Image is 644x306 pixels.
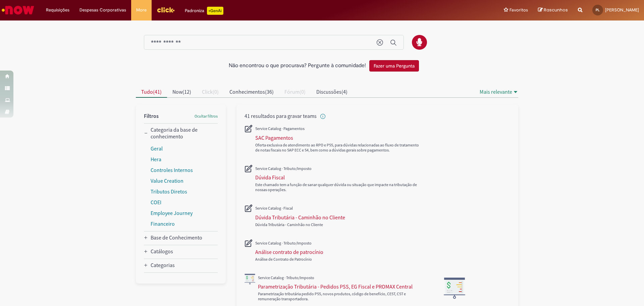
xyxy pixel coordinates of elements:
[509,7,528,13] span: Favoritos
[79,7,126,13] span: Despesas Corporativas
[544,7,568,13] span: Rascunhos
[605,7,639,13] span: [PERSON_NAME]
[46,7,69,13] span: Requisições
[1,3,35,17] img: ServiceNow
[229,63,366,69] h2: Não encontrou o que procurava? Pergunte à comunidade!
[136,7,147,13] span: More
[538,7,568,13] a: Rascunhos
[369,60,419,72] button: Fazer uma Pergunta
[207,7,223,15] p: +GenAi
[157,5,175,15] img: click_logo_yellow_360x200.png
[596,8,600,12] span: PL
[185,7,223,15] div: Padroniza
